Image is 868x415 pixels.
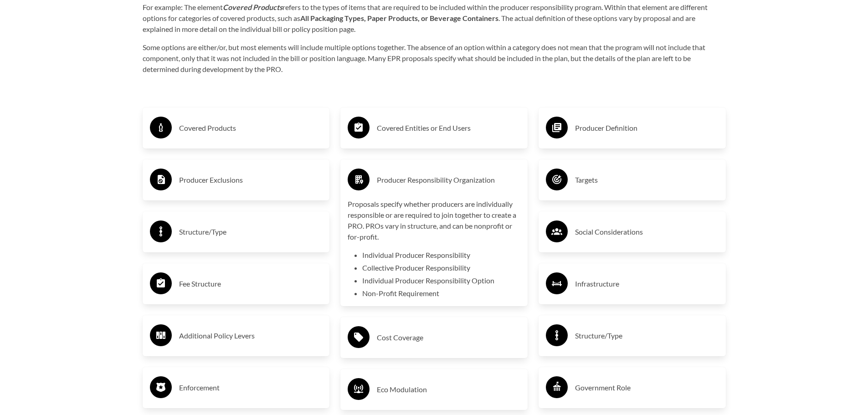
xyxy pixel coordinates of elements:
[575,328,719,343] h3: Structure/Type
[348,199,520,242] p: Proposals specify whether producers are individually responsible or are required to join together...
[377,330,520,345] h3: Cost Coverage
[143,42,726,75] p: Some options are either/or, but most elements will include multiple options together. The absence...
[362,262,520,273] li: Collective Producer Responsibility
[575,277,719,291] h3: Infrastructure
[179,225,323,239] h3: Structure/Type
[223,3,282,11] strong: Covered Products
[575,225,719,239] h3: Social Considerations
[377,121,520,135] h3: Covered Entities or End Users
[575,121,719,135] h3: Producer Definition
[377,382,520,397] h3: Eco Modulation
[575,173,719,187] h3: Targets
[300,14,498,22] strong: All Packaging Types, Paper Products, or Beverage Containers
[362,288,520,299] li: Non-Profit Requirement
[143,2,726,35] p: For example: The element refers to the types of items that are required to be included within the...
[179,380,323,395] h3: Enforcement
[179,173,323,187] h3: Producer Exclusions
[575,380,719,395] h3: Government Role
[362,275,520,286] li: Individual Producer Responsibility Option
[377,173,520,187] h3: Producer Responsibility Organization
[179,328,323,343] h3: Additional Policy Levers
[362,250,520,261] li: Individual Producer Responsibility
[179,121,323,135] h3: Covered Products
[179,277,323,291] h3: Fee Structure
